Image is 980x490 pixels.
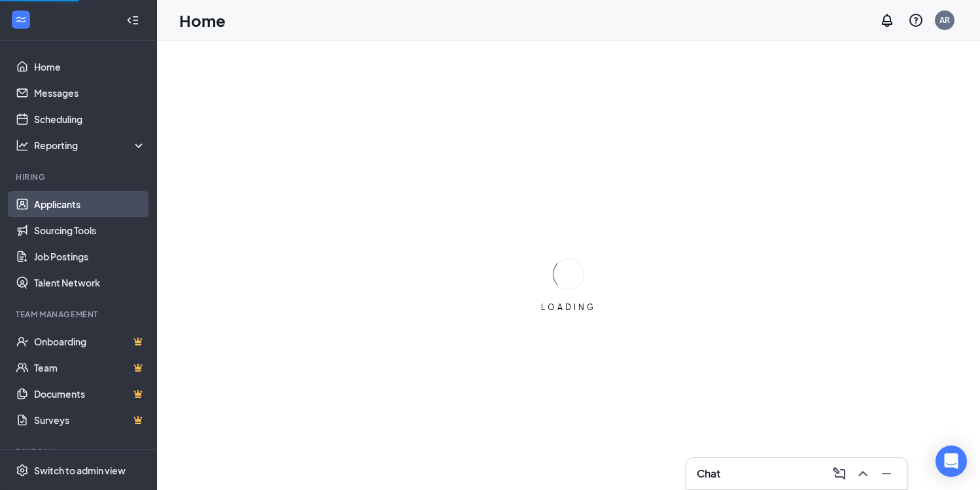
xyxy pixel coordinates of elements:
[34,106,146,132] a: Scheduling
[34,191,146,217] a: Applicants
[908,12,924,28] svg: QuestionInfo
[34,139,147,152] div: Reporting
[536,302,601,313] div: LOADING
[34,355,146,381] a: TeamCrown
[34,381,146,407] a: DocumentsCrown
[16,309,143,320] div: Team Management
[936,446,967,477] div: Open Intercom Messenger
[34,328,146,355] a: OnboardingCrown
[16,139,29,152] svg: Analysis
[34,464,126,477] div: Switch to admin view
[16,446,143,457] div: Payroll
[939,14,950,26] div: AR
[831,466,847,481] svg: ComposeMessage
[14,13,27,26] svg: WorkstreamLogo
[879,466,894,481] svg: Minimize
[697,466,720,481] h3: Chat
[179,9,226,31] h1: Home
[34,407,146,433] a: SurveysCrown
[16,171,143,183] div: Hiring
[34,217,146,243] a: Sourcing Tools
[16,464,29,477] svg: Settings
[34,54,146,80] a: Home
[34,80,146,106] a: Messages
[852,463,873,484] button: ChevronUp
[34,243,146,270] a: Job Postings
[879,12,895,28] svg: Notifications
[855,466,871,481] svg: ChevronUp
[829,463,850,484] button: ComposeMessage
[126,14,139,27] svg: Collapse
[876,463,897,484] button: Minimize
[34,270,146,296] a: Talent Network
